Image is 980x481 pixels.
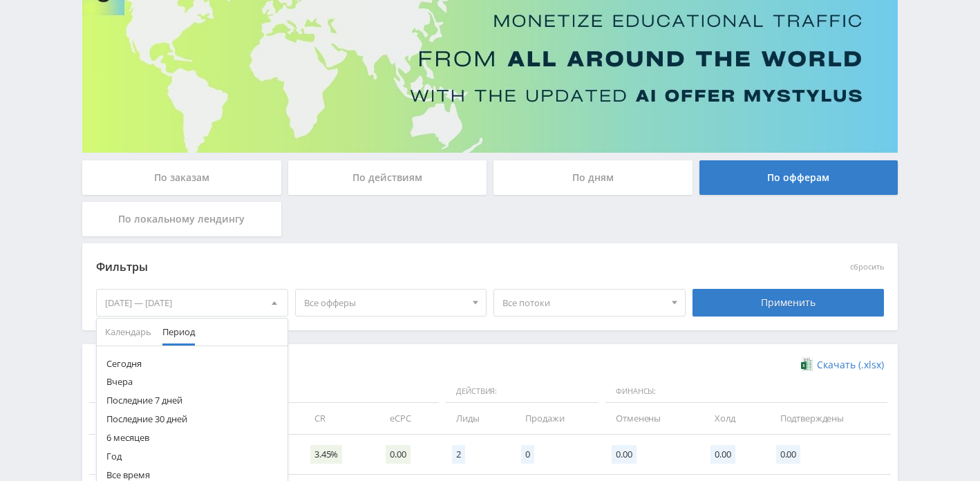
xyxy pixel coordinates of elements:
span: Данные: [89,380,439,404]
span: Все потоки [502,290,664,316]
button: Сегодня [97,355,288,373]
span: 0.00 [710,445,735,464]
td: Подтверждены [766,403,891,434]
div: По действиям [288,160,487,195]
button: Год [97,447,288,466]
button: Вчера [97,372,288,391]
span: 0.00 [612,445,636,464]
span: 0.00 [776,445,800,464]
div: По локальному лендингу [82,202,281,236]
td: Продажи [511,403,602,434]
span: Все офферы [304,290,466,316]
span: Календарь [105,319,151,346]
span: Финансы: [605,380,887,404]
div: [DATE] — [DATE] [97,290,288,316]
button: Последние 30 дней [97,410,288,428]
span: Скачать (.xlsx) [817,359,884,370]
td: Итого: [89,435,228,475]
a: Скачать (.xlsx) [801,358,884,372]
td: Лиды [442,403,511,434]
td: Отменены [602,403,701,434]
div: По заказам [82,160,281,195]
td: Дата [89,403,228,434]
span: 0.00 [386,445,410,464]
div: Применить [692,289,885,317]
span: 2 [452,445,465,464]
button: 6 месяцев [97,428,288,447]
span: 0 [521,445,534,464]
img: xlsx [801,357,813,371]
td: Холд [701,403,766,434]
div: По офферам [699,160,898,195]
span: 3.45% [310,445,342,464]
div: По дням [493,160,692,195]
td: eCPC [376,403,442,434]
div: Фильтры [96,257,686,278]
button: Последние 7 дней [97,391,288,410]
span: Период [162,319,195,346]
button: сбросить [850,263,884,272]
span: Действия: [446,380,599,404]
button: Календарь [100,319,157,346]
td: CR [301,403,376,434]
button: Период [157,319,200,346]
